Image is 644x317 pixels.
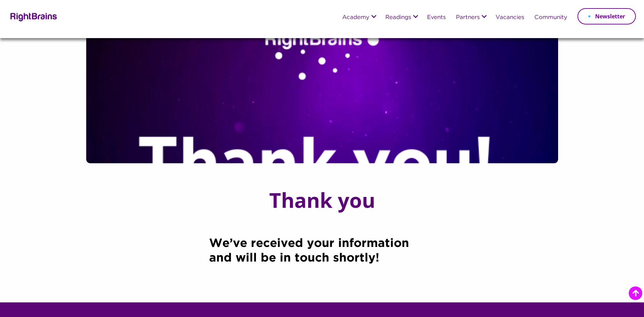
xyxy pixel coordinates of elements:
a: Newsletter [577,8,636,24]
a: Academy [342,15,369,21]
a: Vacancies [496,15,524,21]
a: Community [534,15,567,21]
a: Readings [385,15,411,21]
h1: Thank you [256,189,389,211]
strong: We’ve received your information and will be in touch shortly! [209,238,409,264]
img: Rightbrains [8,12,57,21]
a: Events [427,15,446,21]
a: Partners [456,15,480,21]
